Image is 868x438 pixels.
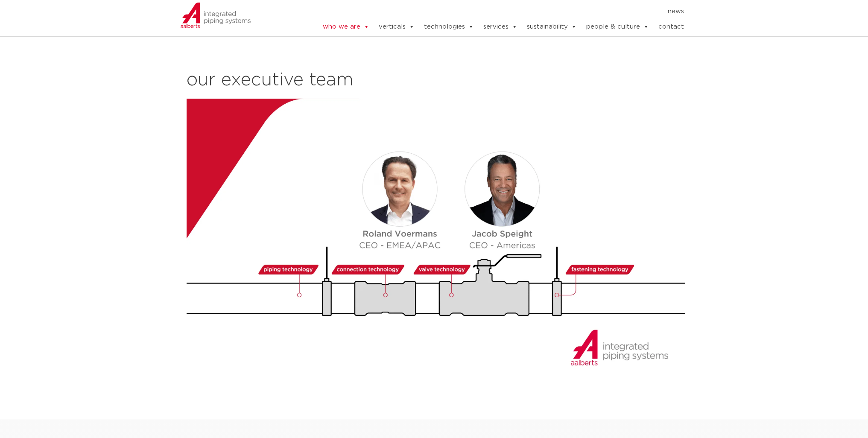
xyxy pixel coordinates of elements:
[667,5,684,18] a: news
[296,5,684,18] nav: Menu
[378,18,414,35] a: verticals
[424,18,473,35] a: technologies
[187,70,688,91] h2: our executive team
[586,18,649,35] a: people & culture
[658,18,684,35] a: contact
[322,18,369,35] a: who we are
[526,18,576,35] a: sustainability
[483,18,517,35] a: services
